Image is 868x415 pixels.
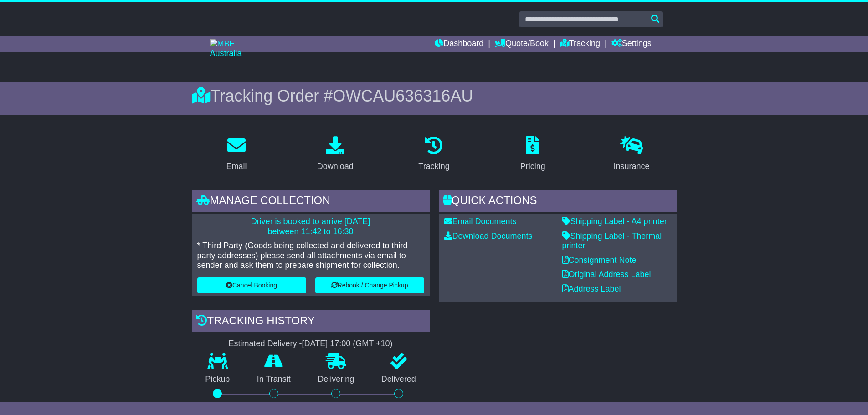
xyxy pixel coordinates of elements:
p: In Transit [243,374,304,384]
div: [DATE] 17:00 (GMT +10) [302,339,393,349]
div: Manage collection [192,190,430,214]
p: Pickup [192,374,244,384]
div: Estimated Delivery - [192,339,430,349]
a: Settings [611,36,652,52]
p: Driver is booked to arrive [DATE] between 11:42 to 16:30 [197,217,424,236]
p: * Third Party (Goods being collected and delivered to third party addresses) please send all atta... [197,241,424,271]
p: Delivered [368,374,430,384]
a: Tracking [412,133,455,176]
div: Insurance [614,160,650,173]
a: Pricing [514,133,551,176]
a: Email [220,133,252,176]
a: Download [311,133,360,176]
span: OWCAU636316AU [333,87,473,105]
div: Quick Actions [439,190,677,214]
button: Rebook / Change Pickup [315,277,424,293]
a: Email Documents [444,217,517,226]
div: Email [226,160,247,173]
p: Delivering [304,374,368,384]
a: Download Documents [444,231,533,241]
a: Quote/Book [495,36,549,52]
a: Tracking [560,36,600,52]
div: Tracking [418,160,449,173]
a: Insurance [608,133,656,176]
div: Tracking history [192,310,430,334]
div: Tracking Order # [192,86,677,106]
a: Original Address Label [562,270,651,279]
a: Dashboard [435,36,483,52]
a: Consignment Note [562,256,637,265]
a: Address Label [562,284,621,293]
button: Cancel Booking [197,277,306,293]
a: Shipping Label - Thermal printer [562,231,662,251]
div: Download [317,160,354,173]
div: Pricing [520,160,545,173]
a: Shipping Label - A4 printer [562,217,667,226]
